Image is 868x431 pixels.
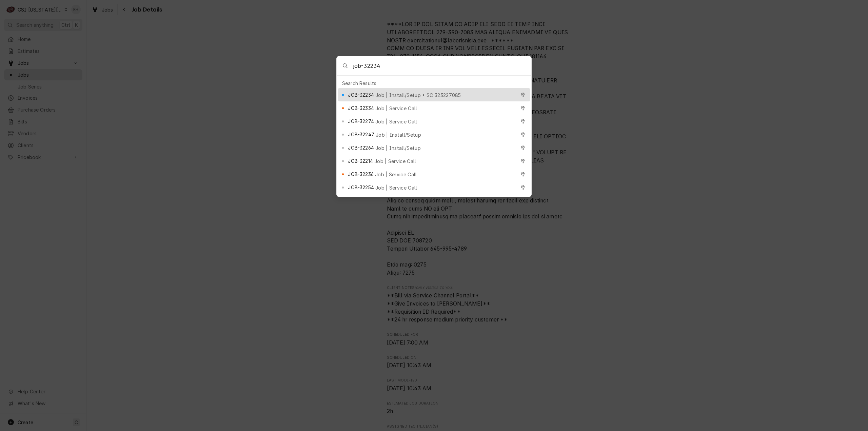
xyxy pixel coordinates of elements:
span: JOB-32234 [348,91,374,98]
input: Search anything [353,56,531,75]
span: Job | Service Call [375,118,417,125]
span: Job | Service Call [374,158,416,165]
span: Job | Install/Setup [376,131,421,138]
div: Global Command Menu [336,56,532,197]
span: JOB-32334 [348,104,374,112]
span: Job | Service Call [375,184,417,191]
span: Job | Install/Setup • SC 323227085 [375,92,461,99]
span: JOB-32214 [348,157,373,164]
span: Job | Install/Setup [375,144,421,152]
span: JOB-32247 [348,131,374,138]
span: JOB-32236 [348,171,373,178]
span: Job | Service Call [375,171,417,178]
span: Job | Service Call [375,105,417,112]
span: JOB-32264 [348,144,374,151]
span: JOB-32274 [348,118,374,125]
span: JOB-32254 [348,184,374,191]
div: Search Results [338,78,530,88]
